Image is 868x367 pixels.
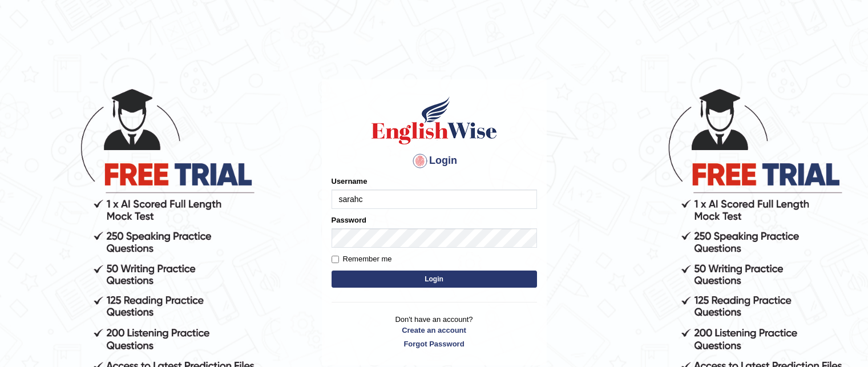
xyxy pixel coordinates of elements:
p: Don't have an account? [332,314,537,349]
a: Create an account [332,325,537,336]
h4: Login [332,152,537,170]
label: Remember me [332,253,392,265]
img: Logo of English Wise sign in for intelligent practice with AI [369,95,499,146]
label: Username [332,176,368,187]
a: Forgot Password [332,338,537,349]
button: Login [332,271,537,288]
input: Remember me [332,256,339,263]
label: Password [332,215,366,225]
